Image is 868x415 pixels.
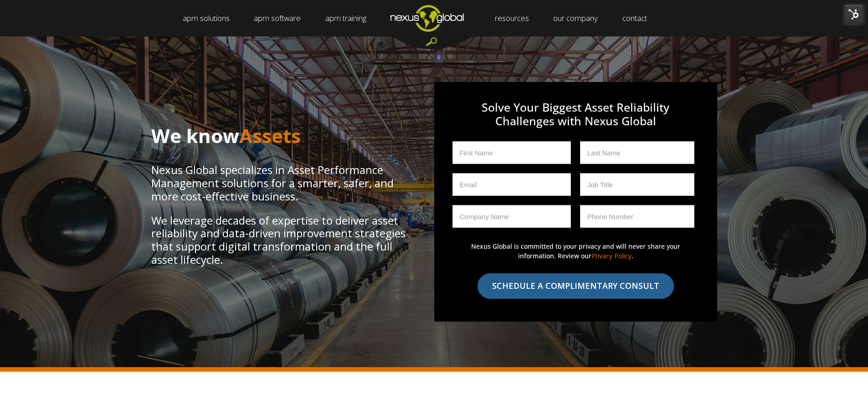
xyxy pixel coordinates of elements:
input: Email [452,173,571,196]
span: Assets [239,123,301,149]
p: Nexus Global is committed to your privacy and will never share your information. Review our . [471,241,680,261]
input: Company Name [452,205,571,228]
img: HubSpot Tools Menu Toggle [844,5,863,24]
input: Last Name [580,141,694,164]
input: SCHEDULE A COMPLIMENTARY CONSULT [478,273,674,299]
input: First Name [452,141,571,164]
h3: Solve Your Biggest Asset Reliability Challenges with Nexus Global [462,100,689,141]
p: We leverage decades of expertise to deliver asset reliability and data-driven improvement strateg... [151,214,407,266]
h1: We know [151,126,407,145]
a: Privacy Policy [591,251,632,260]
p: Nexus Global specializes in Asset Performance Management solutions for a smarter, safer, and more... [151,164,407,203]
input: Job Title [580,173,694,196]
input: Phone Number [580,205,694,228]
